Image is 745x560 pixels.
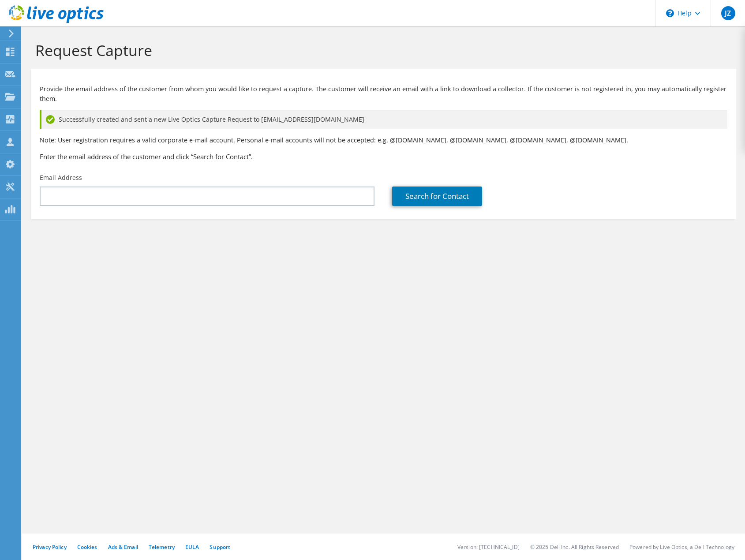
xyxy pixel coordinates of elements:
a: Telemetry [149,543,175,551]
label: Email Address [40,173,82,182]
p: Provide the email address of the customer from whom you would like to request a capture. The cust... [40,84,727,104]
h1: Request Capture [35,41,727,60]
a: EULA [185,543,199,551]
li: Version: [TECHNICAL_ID] [457,543,520,551]
a: Privacy Policy [33,543,67,551]
h3: Enter the email address of the customer and click “Search for Contact”. [40,152,727,161]
li: © 2025 Dell Inc. All Rights Reserved [530,543,619,551]
span: JZ [721,6,735,20]
p: Note: User registration requires a valid corporate e-mail account. Personal e-mail accounts will ... [40,135,727,145]
a: Search for Contact [392,187,482,206]
a: Cookies [77,543,97,551]
li: Powered by Live Optics, a Dell Technology [629,543,734,551]
a: Ads & Email [108,543,138,551]
span: Successfully created and sent a new Live Optics Capture Request to [EMAIL_ADDRESS][DOMAIN_NAME] [59,115,364,124]
a: Support [210,543,230,551]
svg: \n [666,9,674,17]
